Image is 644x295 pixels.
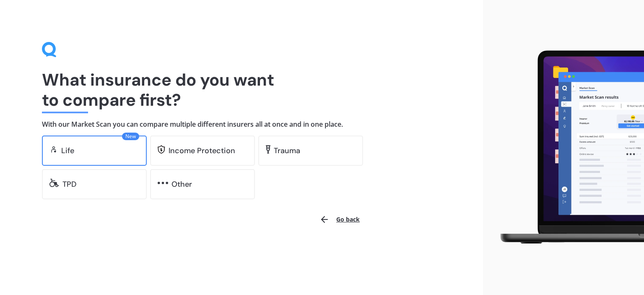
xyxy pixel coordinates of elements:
span: New [122,133,139,140]
img: income.d9b7b7fb96f7e1c2addc.svg [158,145,165,154]
img: life.f720d6a2d7cdcd3ad642.svg [49,145,58,154]
img: laptop.webp [490,46,644,249]
div: Other [171,180,192,188]
div: Income Protection [169,146,235,155]
div: Life [61,146,74,155]
img: other.81dba5aafe580aa69f38.svg [158,179,168,187]
img: disability.7e30ad49359a0a0a3394.svg [49,179,59,187]
h1: What insurance do you want to compare first? [42,70,441,110]
div: TPD [62,180,76,188]
img: trauma.8eafb2abb5ff055959a7.svg [266,145,270,154]
div: Trauma [274,146,300,155]
button: Go back [314,209,365,230]
h4: With our Market Scan you can compare multiple different insurers all at once and in one place. [42,120,441,129]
